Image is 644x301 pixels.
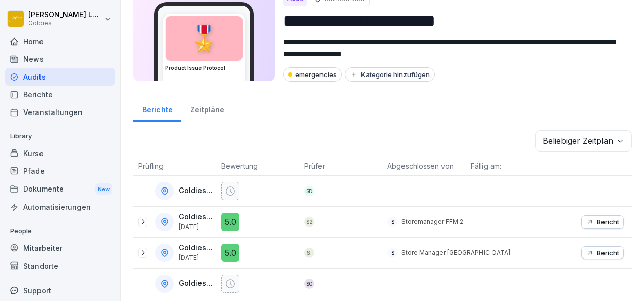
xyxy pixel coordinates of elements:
div: Kategorie hinzufügen [350,70,430,79]
a: Zeitpläne [181,96,233,122]
p: Goldies [GEOGRAPHIC_DATA] [179,186,214,195]
p: Storemanager FFM 2 [401,217,463,227]
div: New [95,183,112,195]
a: Mitarbeiter [5,239,115,257]
th: Fällig am: [466,157,549,176]
p: Prüfling [138,161,211,171]
a: Kurse [5,144,115,162]
div: S2 [304,217,314,227]
p: [PERSON_NAME] Loska [28,11,102,19]
p: Goldies FFM 2 [179,213,214,221]
div: 5.0 [221,213,239,231]
div: emergencies [283,67,342,82]
button: Bericht [581,215,624,229]
a: DokumenteNew [5,180,115,199]
div: SF [304,248,314,258]
p: Goldies Friedrichshain [179,279,214,288]
a: Automatisierungen [5,198,115,216]
button: Bericht [581,246,624,259]
a: Veranstaltungen [5,103,115,121]
div: 5.0 [221,244,239,262]
div: SD [304,186,314,196]
a: Berichte [5,86,115,103]
div: 🎖️ [166,16,243,61]
p: People [5,223,115,239]
p: [DATE] [179,223,214,231]
p: Goldies [28,20,102,27]
button: Kategorie hinzufügen [345,67,435,82]
p: Bewertung [221,161,294,171]
a: Home [5,32,115,50]
p: Abgeschlossen von [387,161,460,171]
a: Standorte [5,257,115,275]
p: Bericht [597,249,619,257]
div: Dokumente [5,180,115,199]
a: Audits [5,68,115,86]
a: Berichte [133,96,181,122]
a: News [5,50,115,68]
a: Pfade [5,162,115,180]
div: SG [304,279,314,289]
p: Bericht [597,218,619,226]
p: Store Manager [GEOGRAPHIC_DATA] [401,248,510,257]
p: Goldies [GEOGRAPHIC_DATA] [179,244,214,252]
p: Library [5,128,115,144]
th: Prüfer [299,157,382,176]
h3: Product Issue Protocol [165,64,243,72]
div: S [387,217,397,227]
div: S [387,248,397,258]
p: [DATE] [179,254,214,261]
div: Support [5,282,115,299]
